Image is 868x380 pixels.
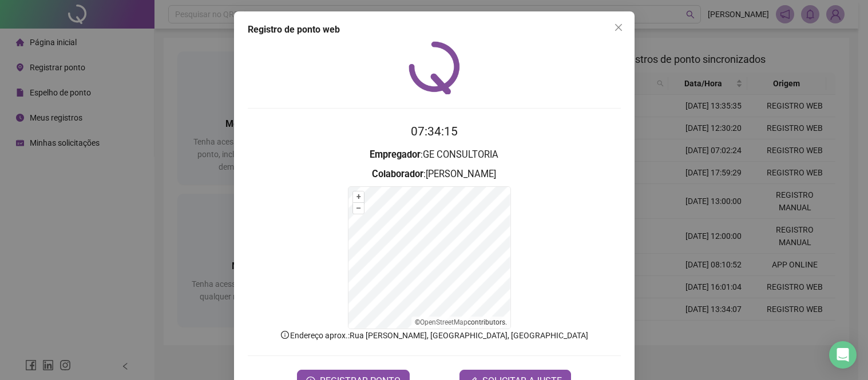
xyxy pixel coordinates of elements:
time: 07:34:15 [411,125,458,138]
button: + [353,191,364,202]
li: © contributors. [415,318,507,326]
p: Endereço aprox. : Rua [PERSON_NAME], [GEOGRAPHIC_DATA], [GEOGRAPHIC_DATA] [248,329,621,342]
div: Open Intercom Messenger [829,341,857,369]
h3: : GE CONSULTORIA [248,147,621,162]
a: OpenStreetMap [420,318,467,326]
img: QRPoint [409,41,460,94]
strong: Empregador [370,149,421,160]
span: info-circle [280,330,290,340]
div: Registro de ponto web [248,23,621,37]
button: Close [609,18,628,37]
button: – [353,203,364,214]
strong: Colaborador [372,169,423,179]
span: close [614,23,623,32]
h3: : [PERSON_NAME] [248,167,621,182]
